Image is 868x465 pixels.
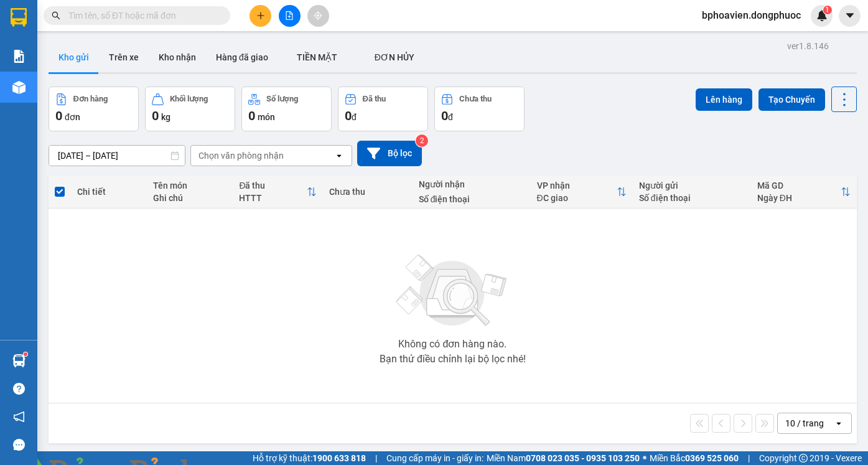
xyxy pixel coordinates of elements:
span: TIỀN MẶT [297,52,337,62]
button: Chưa thu0đ [434,87,525,131]
button: plus [250,5,271,27]
input: Select a date range. [49,146,185,166]
span: 0 [345,108,352,123]
span: notification [13,411,25,423]
span: message [13,439,25,451]
strong: 0369 525 060 [685,453,739,463]
span: đ [352,112,357,122]
button: Kho gửi [49,42,99,72]
div: Chọn văn phòng nhận [198,149,284,162]
span: question-circle [13,383,25,395]
img: warehouse-icon [12,354,26,367]
div: Ghi chú [153,193,227,203]
div: Số điện thoại [639,193,745,203]
div: Mã GD [757,181,841,190]
span: ĐƠN HỦY [375,52,414,62]
div: Chi tiết [77,187,141,197]
button: file-add [279,5,301,27]
button: Đã thu0đ [338,87,428,131]
img: solution-icon [12,50,26,63]
div: Không có đơn hàng nào. [398,339,506,349]
sup: 2 [416,134,428,147]
button: Trên xe [99,42,149,72]
th: Toggle SortBy [751,176,857,209]
strong: 0708 023 035 - 0935 103 250 [526,453,640,463]
span: 0 [55,108,62,123]
div: Đã thu [363,95,386,103]
div: ver 1.8.146 [787,39,829,53]
span: plus [256,11,265,20]
div: Người nhận [419,179,525,189]
button: Kho nhận [149,42,206,72]
button: Lên hàng [696,88,752,111]
button: caret-down [839,5,861,27]
span: Miền Bắc [650,451,739,465]
span: 0 [248,108,255,123]
div: Tên món [153,181,227,190]
span: Miền Nam [487,451,640,465]
sup: 1 [24,352,27,356]
span: copyright [799,454,808,463]
img: logo-vxr [11,8,27,27]
div: 10 / trang [785,417,824,430]
button: Số lượng0món [241,87,332,131]
span: aim [314,11,322,20]
img: svg+xml;base64,PHN2ZyBjbGFzcz0ibGlzdC1wbHVnX19zdmciIHhtbG5zPSJodHRwOi8vd3d3LnczLm9yZy8yMDAwL3N2Zy... [390,247,515,334]
div: Ngày ĐH [757,193,841,203]
button: Hàng đã giao [206,42,278,72]
input: Tìm tên, số ĐT hoặc mã đơn [68,9,215,22]
div: VP nhận [537,181,617,190]
svg: open [334,151,344,161]
button: Khối lượng0kg [145,87,235,131]
span: 1 [825,6,829,14]
span: Cung cấp máy in - giấy in: [386,451,483,465]
div: Người gửi [639,181,745,190]
button: Bộ lọc [357,141,422,166]
div: Khối lượng [170,95,208,103]
th: Toggle SortBy [531,176,633,209]
div: Đã thu [239,181,306,190]
div: Chưa thu [459,95,492,103]
span: món [258,112,275,122]
span: Hỗ trợ kỹ thuật: [253,451,366,465]
svg: open [834,418,844,428]
span: file-add [285,11,294,20]
span: | [748,451,750,465]
img: warehouse-icon [12,81,26,94]
span: 0 [152,108,159,123]
span: caret-down [844,10,856,21]
span: kg [161,112,170,122]
span: | [375,451,377,465]
div: Bạn thử điều chỉnh lại bộ lọc nhé! [380,354,526,364]
button: Tạo Chuyến [758,88,825,111]
span: search [52,11,60,20]
div: Chưa thu [329,187,406,197]
strong: 1900 633 818 [312,453,366,463]
span: 0 [441,108,448,123]
span: ⚪️ [643,456,646,461]
button: aim [307,5,329,27]
div: Đơn hàng [73,95,108,103]
div: Số lượng [266,95,298,103]
div: ĐC giao [537,193,617,203]
th: Toggle SortBy [233,176,322,209]
img: icon-new-feature [816,10,828,21]
div: HTTT [239,193,306,203]
span: bphoavien.dongphuoc [692,7,811,23]
span: đ [448,112,453,122]
button: Đơn hàng0đơn [49,87,139,131]
div: Số điện thoại [419,194,525,204]
sup: 1 [823,6,832,14]
span: đơn [65,112,80,122]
